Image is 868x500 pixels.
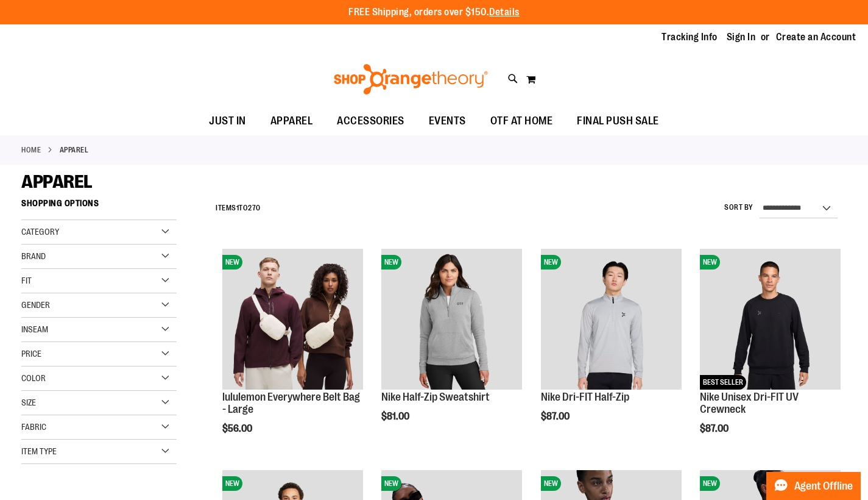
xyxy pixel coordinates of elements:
[222,249,363,390] img: lululemon Everywhere Belt Bag - Large
[541,255,561,270] span: NEW
[577,107,659,135] span: FINAL PUSH SALE
[21,324,48,334] span: Inseam
[325,107,417,135] a: ACCESSORIES
[417,107,478,135] a: EVENTS
[541,249,682,391] a: Nike Dri-FIT Half-ZipNEW
[381,249,522,390] img: Nike Half-Zip Sweatshirt
[348,5,520,20] p: FREE Shipping, orders over $150.
[21,251,46,261] span: Brand
[248,204,261,212] span: 270
[700,423,730,434] span: $87.00
[565,107,671,135] a: FINAL PUSH SALE
[21,171,93,192] span: APPAREL
[209,107,246,135] span: JUST IN
[489,7,520,18] a: Details
[724,202,753,213] label: Sort By
[21,373,46,383] span: Color
[381,391,490,403] a: Nike Half-Zip Sweatshirt
[222,249,363,391] a: lululemon Everywhere Belt Bag - LargeNEW
[694,243,847,465] div: product
[541,249,682,390] img: Nike Dri-FIT Half-Zip
[794,480,853,492] span: Agent Offline
[541,391,629,403] a: Nike Dri-FIT Half-Zip
[270,107,313,135] span: APPAREL
[535,243,688,453] div: product
[222,423,254,434] span: $56.00
[478,107,565,135] a: OTF AT HOME
[332,64,490,95] img: Shop Orangetheory
[21,422,46,432] span: Fabric
[216,243,369,465] div: product
[381,411,411,422] span: $81.00
[222,255,242,270] span: NEW
[258,107,325,135] a: APPAREL
[21,145,41,155] a: Home
[21,300,50,310] span: Gender
[776,30,856,44] a: Create an Account
[662,30,718,44] a: Tracking Info
[700,476,720,491] span: NEW
[381,476,401,491] span: NEW
[541,476,561,491] span: NEW
[21,227,59,237] span: Category
[60,145,89,155] strong: APPAREL
[236,204,239,212] span: 1
[21,193,177,220] strong: Shopping Options
[541,411,571,422] span: $87.00
[429,107,466,135] span: EVENTS
[21,446,57,456] span: Item Type
[21,349,41,359] span: Price
[700,249,841,391] a: Nike Unisex Dri-FIT UV CrewneckNEWBEST SELLER
[337,107,404,135] span: ACCESSORIES
[727,30,756,44] a: Sign In
[700,375,746,390] span: BEST SELLER
[222,476,242,491] span: NEW
[222,391,360,415] a: lululemon Everywhere Belt Bag - Large
[197,107,258,135] a: JUST IN
[381,249,522,391] a: Nike Half-Zip SweatshirtNEW
[375,243,528,453] div: product
[21,398,36,407] span: Size
[216,199,261,218] h2: Items to
[381,255,401,270] span: NEW
[700,391,799,415] a: Nike Unisex Dri-FIT UV Crewneck
[700,255,720,270] span: NEW
[21,276,32,285] span: Fit
[700,249,841,390] img: Nike Unisex Dri-FIT UV Crewneck
[490,107,553,135] span: OTF AT HOME
[766,472,861,500] button: Agent Offline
